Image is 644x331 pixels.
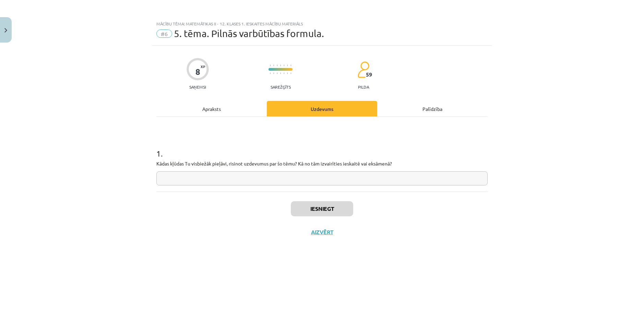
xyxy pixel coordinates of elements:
div: 8 [195,67,200,77]
img: icon-short-line-57e1e144782c952c97e751825c79c345078a6d821885a25fce030b3d8c18986b.svg [280,72,281,74]
div: Palīdzība [377,101,488,116]
span: 59 [366,71,372,78]
div: Apraksts [156,101,267,116]
div: Mācību tēma: Matemātikas ii - 12. klases 1. ieskaites mācību materiāls [156,21,488,26]
img: icon-short-line-57e1e144782c952c97e751825c79c345078a6d821885a25fce030b3d8c18986b.svg [287,72,288,74]
p: Sarežģīts [271,84,291,89]
h1: 1 . [156,137,488,158]
div: Uzdevums [267,101,377,116]
span: XP [201,65,205,68]
img: icon-short-line-57e1e144782c952c97e751825c79c345078a6d821885a25fce030b3d8c18986b.svg [273,72,274,74]
img: icon-short-line-57e1e144782c952c97e751825c79c345078a6d821885a25fce030b3d8c18986b.svg [284,72,284,74]
span: 5. tēma. Pilnās varbūtības formula. [174,28,324,39]
img: icon-short-line-57e1e144782c952c97e751825c79c345078a6d821885a25fce030b3d8c18986b.svg [290,65,291,66]
img: icon-short-line-57e1e144782c952c97e751825c79c345078a6d821885a25fce030b3d8c18986b.svg [270,72,271,74]
img: icon-short-line-57e1e144782c952c97e751825c79c345078a6d821885a25fce030b3d8c18986b.svg [280,65,281,66]
img: icon-short-line-57e1e144782c952c97e751825c79c345078a6d821885a25fce030b3d8c18986b.svg [287,65,288,66]
span: #6 [156,30,172,38]
img: icon-short-line-57e1e144782c952c97e751825c79c345078a6d821885a25fce030b3d8c18986b.svg [290,72,291,74]
img: icon-short-line-57e1e144782c952c97e751825c79c345078a6d821885a25fce030b3d8c18986b.svg [277,72,277,74]
img: icon-short-line-57e1e144782c952c97e751825c79c345078a6d821885a25fce030b3d8c18986b.svg [284,65,284,66]
p: Kādas kļūdas Tu visbiežāk pieļāvi, risinot uzdevumus par šo tēmu? Kā no tām izvairīties ieskaitē ... [156,160,488,167]
button: Iesniegt [291,201,353,216]
button: Aizvērt [309,229,335,236]
img: students-c634bb4e5e11cddfef0936a35e636f08e4e9abd3cc4e673bd6f9a4125e45ecb1.svg [357,61,369,78]
p: Saņemsi [187,84,209,89]
p: pilda [358,84,369,89]
img: icon-short-line-57e1e144782c952c97e751825c79c345078a6d821885a25fce030b3d8c18986b.svg [277,65,277,66]
img: icon-short-line-57e1e144782c952c97e751825c79c345078a6d821885a25fce030b3d8c18986b.svg [270,65,271,66]
img: icon-close-lesson-0947bae3869378f0d4975bcd49f059093ad1ed9edebbc8119c70593378902aed.svg [4,28,7,33]
img: icon-short-line-57e1e144782c952c97e751825c79c345078a6d821885a25fce030b3d8c18986b.svg [273,65,274,66]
